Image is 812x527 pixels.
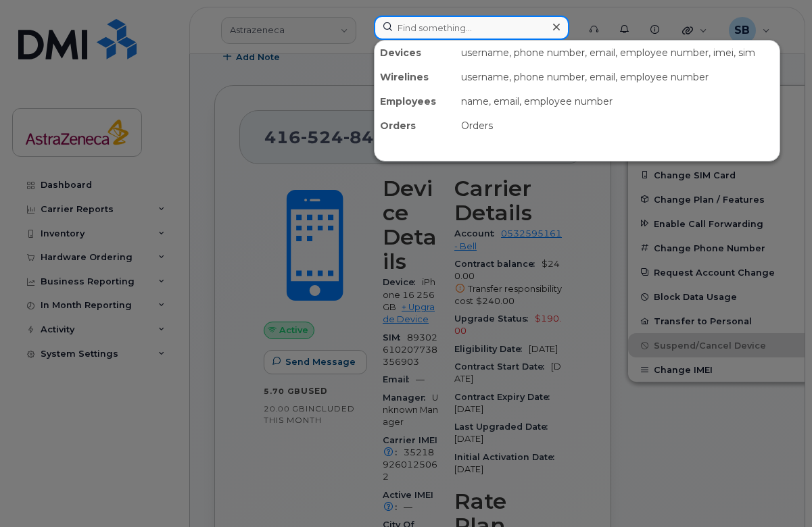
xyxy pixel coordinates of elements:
div: name, email, employee number [456,89,780,114]
div: Orders [375,114,456,138]
div: username, phone number, email, employee number [456,65,780,89]
div: Employees [375,89,456,114]
div: Orders [456,114,780,138]
div: username, phone number, email, employee number, imei, sim [456,41,780,65]
div: Devices [375,41,456,65]
div: Wirelines [375,65,456,89]
input: Find something... [374,16,569,40]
